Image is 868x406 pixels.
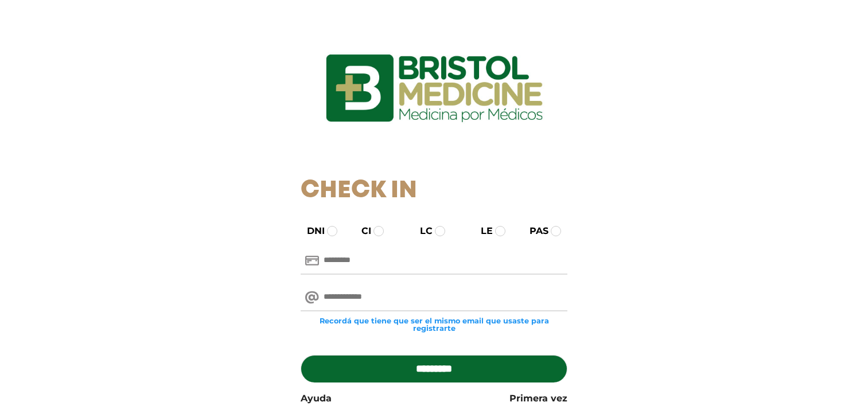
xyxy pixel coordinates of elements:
[297,224,325,238] label: DNI
[301,392,332,405] a: Ayuda
[279,14,589,163] img: logo_ingresarbristol.jpg
[470,224,493,238] label: LE
[519,224,548,238] label: PAS
[301,317,567,332] small: Recordá que tiene que ser el mismo email que usaste para registrarte
[301,177,567,205] h1: Check In
[351,224,371,238] label: CI
[509,392,567,405] a: Primera vez
[410,224,433,238] label: LC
